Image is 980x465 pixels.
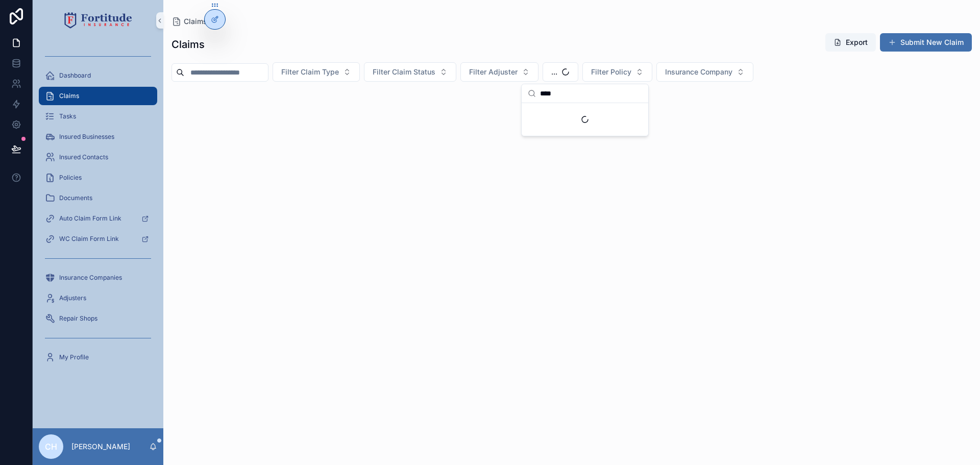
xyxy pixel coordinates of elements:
[171,37,205,52] h1: Claims
[39,230,157,248] a: WC Claim Form Link
[184,16,207,27] span: Claims
[59,274,122,282] span: Insurance Companies
[551,67,557,77] span: ...
[171,16,207,27] a: Claims
[39,209,157,228] a: Auto Claim Form Link
[656,62,753,82] button: Select Button
[582,62,652,82] button: Select Button
[59,314,97,323] span: Repair Shops
[59,174,82,182] span: Policies
[59,133,114,141] span: Insured Businesses
[460,62,538,82] button: Select Button
[39,168,157,187] a: Policies
[281,67,339,77] span: Filter Claim Type
[39,348,157,366] a: My Profile
[39,87,157,105] a: Claims
[45,440,57,453] span: CH
[39,289,157,307] a: Adjusters
[39,128,157,146] a: Insured Businesses
[59,235,119,243] span: WC Claim Form Link
[39,268,157,287] a: Insurance Companies
[469,67,518,77] span: Filter Adjuster
[825,33,876,52] button: Export
[39,107,157,126] a: Tasks
[273,62,360,82] button: Select Button
[59,294,86,302] span: Adjusters
[59,92,79,100] span: Claims
[665,67,732,77] span: Insurance Company
[59,214,121,223] span: Auto Claim Form Link
[59,71,91,80] span: Dashboard
[39,148,157,166] a: Insured Contacts
[522,103,648,136] div: Suggestions
[33,41,163,380] div: scrollable content
[71,442,130,452] p: [PERSON_NAME]
[59,353,89,361] span: My Profile
[880,33,972,52] button: Submit New Claim
[59,153,108,161] span: Insured Contacts
[373,67,435,77] span: Filter Claim Status
[39,189,157,207] a: Documents
[39,309,157,328] a: Repair Shops
[39,66,157,85] a: Dashboard
[59,112,76,120] span: Tasks
[591,67,631,77] span: Filter Policy
[64,12,132,29] img: App logo
[364,62,456,82] button: Select Button
[59,194,92,202] span: Documents
[543,62,578,82] button: Select Button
